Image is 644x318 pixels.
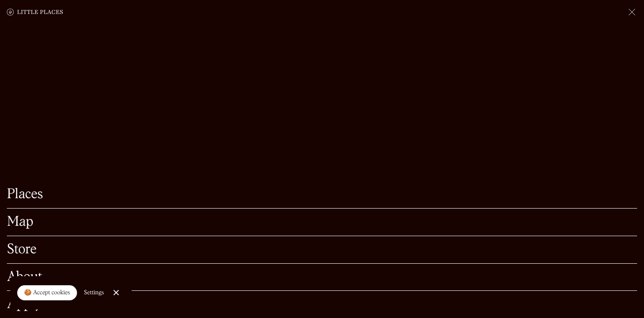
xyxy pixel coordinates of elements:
[116,293,116,293] div: Close Cookie Popup
[17,285,77,301] a: 🍪 Accept cookies
[7,271,637,284] a: About
[24,289,70,297] div: 🍪 Accept cookies
[108,284,125,301] a: Close Cookie Popup
[84,290,104,296] div: Settings
[7,188,637,201] a: Places
[7,243,637,256] a: Store
[7,215,637,229] a: Map
[7,298,637,311] a: Apply
[84,283,104,302] a: Settings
